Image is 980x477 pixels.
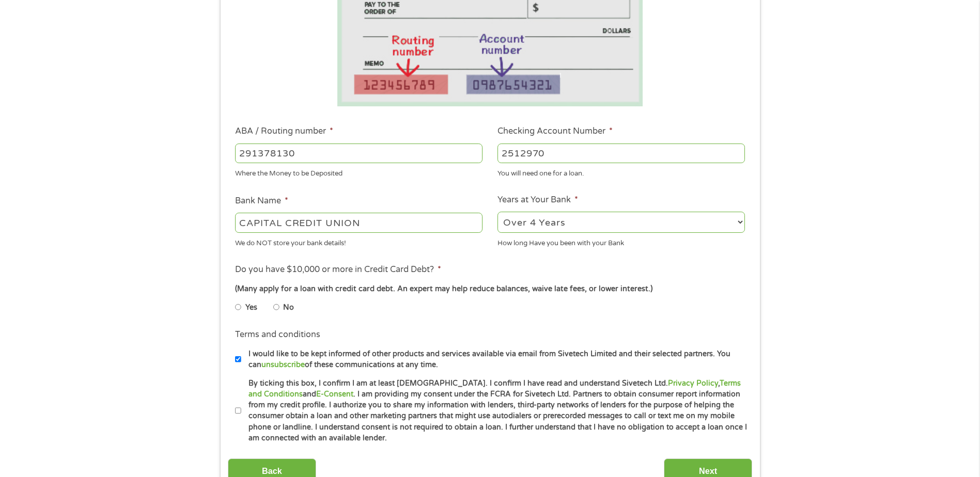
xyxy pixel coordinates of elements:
a: E-Consent [316,390,353,399]
div: Where the Money to be Deposited [235,165,483,179]
div: You will need one for a loan. [497,165,745,179]
a: unsubscribe [261,360,305,369]
input: 345634636 [497,144,745,163]
div: How long Have you been with your Bank [497,234,745,248]
label: ABA / Routing number [235,126,333,137]
input: 263177916 [235,144,483,163]
a: Terms and Conditions [248,379,741,399]
label: Do you have $10,000 or more in Credit Card Debt? [235,264,441,275]
label: Terms and conditions [235,329,320,340]
label: No [283,302,294,313]
label: Yes [245,302,257,313]
label: I would like to be kept informed of other products and services available via email from Sivetech... [241,348,748,371]
label: Years at Your Bank [497,195,578,205]
div: We do NOT store your bank details! [235,234,483,248]
label: Bank Name [235,196,288,206]
div: (Many apply for a loan with credit card debt. An expert may help reduce balances, waive late fees... [235,283,744,295]
a: Privacy Policy [668,379,718,388]
label: By ticking this box, I confirm I am at least [DEMOGRAPHIC_DATA]. I confirm I have read and unders... [241,378,748,444]
label: Checking Account Number [497,126,613,137]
